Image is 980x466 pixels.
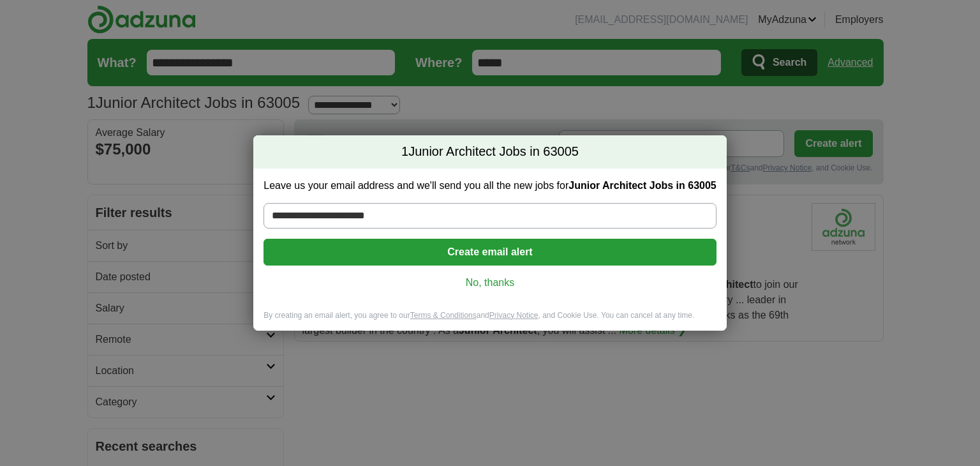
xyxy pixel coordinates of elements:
a: Privacy Notice [489,311,538,320]
button: Create email alert [264,239,716,266]
div: By creating an email alert, you agree to our and , and Cookie Use. You can cancel at any time. [253,310,726,331]
h2: Junior Architect Jobs in 63005 [253,135,726,169]
span: 1 [401,143,408,161]
a: Terms & Conditions [410,311,477,320]
strong: Junior Architect Jobs in 63005 [568,180,716,191]
label: Leave us your email address and we'll send you all the new jobs for [264,179,716,193]
a: No, thanks [274,276,706,290]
